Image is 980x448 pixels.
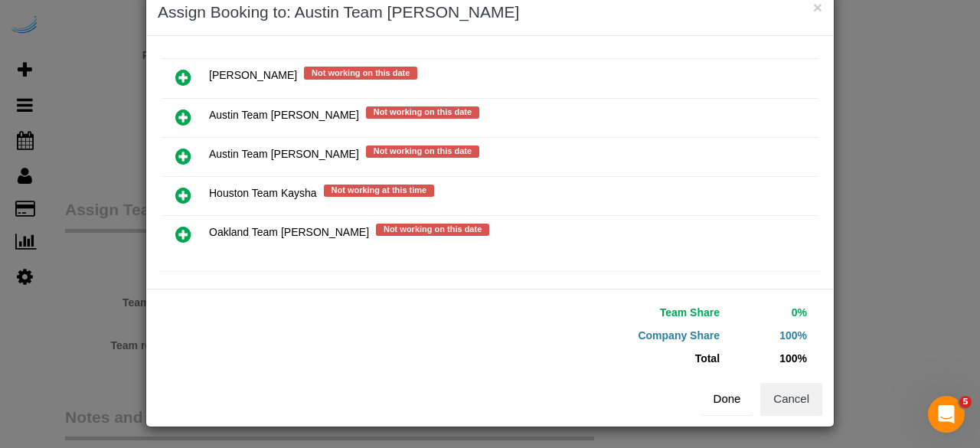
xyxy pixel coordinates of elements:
[928,396,965,433] iframe: Intercom live chat
[501,301,724,324] td: Team Share
[760,383,822,415] button: Cancel
[209,226,369,238] span: Oakland Team [PERSON_NAME]
[209,148,359,160] span: Austin Team [PERSON_NAME]
[701,383,754,415] button: Done
[724,347,811,370] td: 100%
[724,301,811,324] td: 0%
[501,324,724,347] td: Company Share
[501,347,724,370] td: Total
[376,224,489,236] span: Not working on this date
[324,185,435,197] span: Not working at this time
[209,109,359,121] span: Austin Team [PERSON_NAME]
[724,324,811,347] td: 100%
[366,146,479,158] span: Not working on this date
[209,187,317,199] span: Houston Team Kaysha
[209,70,297,82] span: [PERSON_NAME]
[304,67,417,79] span: Not working on this date
[959,396,972,408] span: 5
[158,1,822,24] h3: Assign Booking to: Austin Team [PERSON_NAME]
[366,106,479,119] span: Not working on this date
